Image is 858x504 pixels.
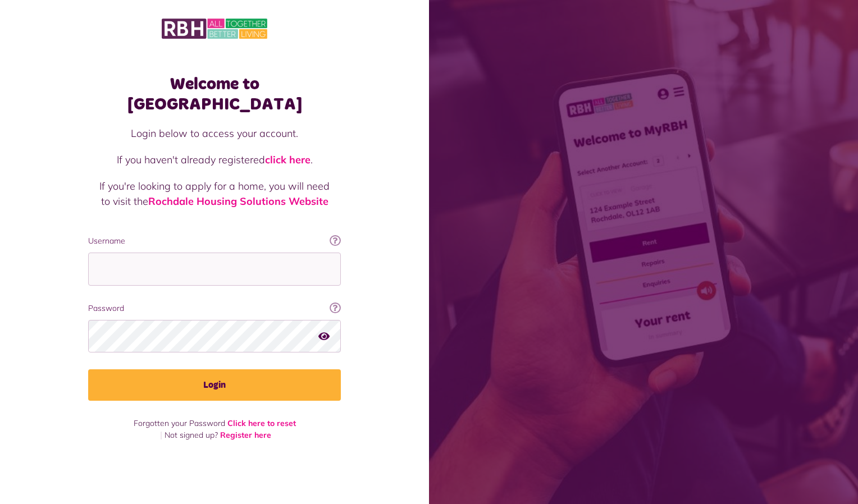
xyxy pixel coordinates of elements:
a: Click here to reset [227,418,296,428]
img: MyRBH [162,17,267,40]
a: click here [265,153,311,166]
p: Login below to access your account. [99,126,330,141]
a: Register here [220,430,271,440]
span: Not signed up? [165,430,218,440]
a: Rochdale Housing Solutions Website [148,195,328,208]
p: If you're looking to apply for a home, you will need to visit the [99,178,330,209]
label: Password [88,303,341,314]
span: Forgotten your Password [134,418,225,428]
button: Login [88,369,341,401]
p: If you haven't already registered . [99,152,330,167]
h1: Welcome to [GEOGRAPHIC_DATA] [88,74,341,114]
label: Username [88,235,341,247]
